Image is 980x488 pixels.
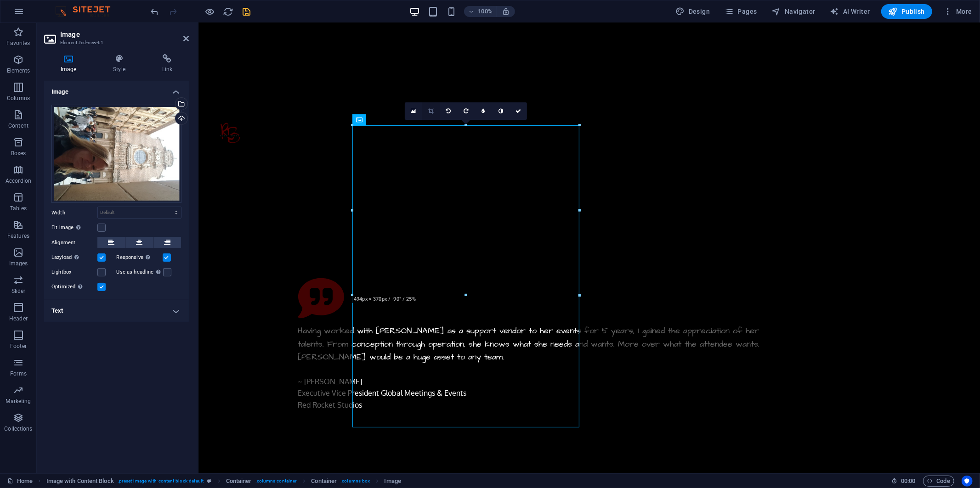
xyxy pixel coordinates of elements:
h4: Image [44,81,189,97]
span: . columns-container [255,476,297,487]
button: Click here to leave preview mode and continue editing [204,6,215,17]
h4: Style [96,54,145,73]
p: Favorites [6,39,30,47]
a: Confirm ( Ctrl ⏎ ) [510,102,527,120]
p: Columns [7,95,30,102]
label: Alignment [51,237,97,248]
p: Elements [7,67,30,74]
i: On resize automatically adjust zoom level to fit chosen device. [502,7,510,16]
p: Accordion [6,177,31,185]
span: : [907,477,909,484]
a: Blur [475,102,492,120]
span: Navigator [772,7,816,16]
span: Publish [889,7,925,16]
h4: Link [146,54,189,73]
span: More [943,7,972,16]
p: Header [9,315,28,322]
button: Pages [721,4,760,19]
i: This element is a customizable preset [208,478,212,483]
button: Usercentrics [962,476,973,487]
span: Click to select. Double-click to edit [226,476,252,487]
label: Lightbox [51,267,97,278]
button: Design [672,4,714,19]
label: Fit image [51,222,97,233]
button: More [940,4,976,19]
label: Width [51,210,97,215]
button: 100% [464,6,497,17]
label: Optimized [51,281,97,292]
a: Crop mode [422,102,440,120]
p: Forms [10,370,27,377]
i: Reload page [223,6,234,17]
p: Tables [10,205,27,212]
button: AI Writer [827,4,874,19]
a: Greyscale [492,102,510,120]
i: Undo: Change image (Ctrl+Z) [150,6,160,17]
a: Select files from the file manager, stock photos, or upload file(s) [405,102,422,120]
span: Code [927,476,950,487]
a: Rotate right 90° [457,102,475,120]
a: Rotate left 90° [440,102,457,120]
p: Boxes [11,150,26,157]
p: Marketing [6,398,31,405]
button: Publish [881,4,932,19]
span: Click to select. Double-click to edit [311,476,337,487]
span: Design [676,7,710,16]
button: Navigator [768,4,819,19]
label: Responsive [117,252,163,263]
button: save [241,6,252,17]
span: . preset-image-with-content-block-default [118,476,204,487]
img: Editor Logo [53,6,122,17]
p: Content [8,122,28,129]
span: Pages [725,7,757,16]
span: Click to select. Double-click to edit [46,476,114,487]
span: AI Writer [830,7,870,16]
h6: 100% [478,6,493,17]
p: Images [9,260,28,267]
span: . columns-box [340,476,370,487]
button: Code [923,476,954,487]
label: Lazyload [51,252,97,263]
h4: Text [44,300,189,322]
h3: Element #ed-new-61 [60,39,170,47]
h2: Image [60,30,189,39]
p: Collections [4,425,32,432]
button: undo [149,6,160,17]
span: Click to select. Double-click to edit [385,476,401,487]
div: Design (Ctrl+Alt+Y) [672,4,714,19]
h4: Image [44,54,96,73]
p: Features [7,232,29,240]
a: Click to cancel selection. Double-click to open Pages [7,476,33,487]
p: Slider [11,287,26,295]
div: 20161001_112211-2r5xq77MtB7vE3arNy42qw.jpg [51,105,181,203]
button: reload [223,6,234,17]
i: Save (Ctrl+S) [242,6,252,17]
label: Use as headline [117,267,163,278]
span: 00 00 [901,476,915,487]
nav: breadcrumb [46,476,401,487]
p: Footer [10,342,27,350]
